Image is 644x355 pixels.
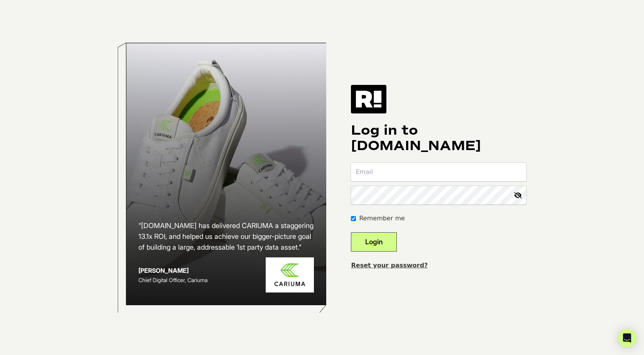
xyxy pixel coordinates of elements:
[351,85,386,113] img: Retention.com
[359,214,405,223] label: Remember me
[138,220,314,253] h2: “[DOMAIN_NAME] has delivered CARIUMA a staggering 13.1x ROI, and helped us achieve our bigger-pic...
[351,123,526,154] h1: Log in to [DOMAIN_NAME]
[266,257,314,292] img: Cariuma
[138,277,207,283] span: Chief Digital Officer, Cariuma
[351,232,397,252] button: Login
[351,262,428,269] a: Reset your password?
[138,267,189,274] strong: [PERSON_NAME]
[351,163,526,181] input: Email
[618,329,636,347] div: Open Intercom Messenger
